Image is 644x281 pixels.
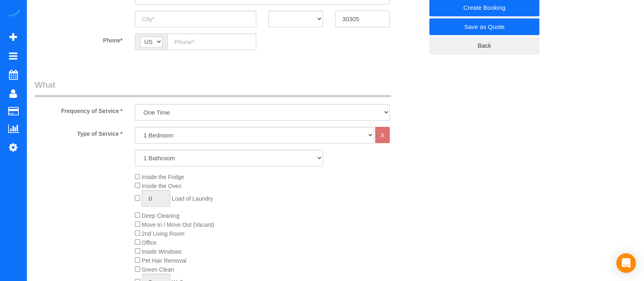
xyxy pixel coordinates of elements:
span: Inside Windows [142,248,182,255]
input: City* [135,11,256,27]
label: Phone* [29,33,129,44]
span: 2nd Living Room [142,230,185,237]
a: Back [429,37,539,54]
span: Deep Cleaning [142,212,180,219]
span: Inside the Fridge [142,174,184,180]
span: Office [142,239,156,246]
span: Green Clean [142,266,174,273]
span: Move In / Move Out (Vacant) [142,221,214,228]
input: Zip Code* [335,11,390,27]
span: Inside the Oven [142,183,182,189]
span: Pet Hair Removal [142,257,187,264]
legend: What [35,79,391,97]
a: Save as Quote [429,18,539,35]
div: Open Intercom Messenger [616,253,636,273]
input: Phone* [167,33,256,50]
label: Type of Service * [29,127,129,138]
label: Frequency of Service * [29,104,129,115]
img: Automaid Logo [5,8,21,20]
span: Load of Laundry [172,195,213,202]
